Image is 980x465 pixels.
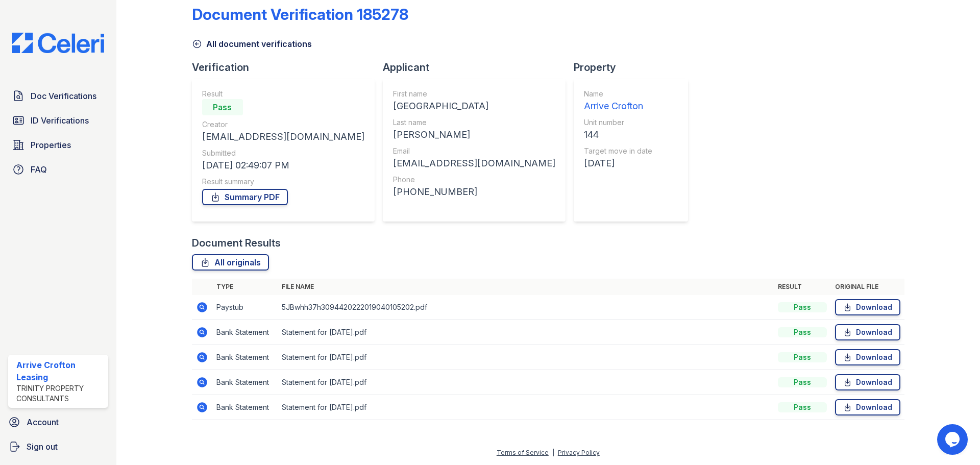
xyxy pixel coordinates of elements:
[8,86,108,106] a: Doc Verifications
[8,135,108,155] a: Properties
[584,156,652,170] div: [DATE]
[393,128,555,142] div: [PERSON_NAME]
[393,175,555,185] div: Phone
[202,158,364,173] div: [DATE] 02:49:07 PM
[778,302,827,312] div: Pass
[584,117,652,128] div: Unit number
[16,359,104,383] div: Arrive Crofton Leasing
[574,60,696,75] div: Property
[835,299,900,315] a: Download
[202,148,364,158] div: Submitted
[8,110,108,131] a: ID Verifications
[552,449,554,456] div: |
[4,436,112,457] a: Sign out
[278,279,774,295] th: File name
[212,370,278,395] td: Bank Statement
[202,177,364,187] div: Result summary
[16,383,104,404] div: Trinity Property Consultants
[778,402,827,412] div: Pass
[835,349,900,365] a: Download
[278,395,774,420] td: Statement for [DATE].pdf
[497,449,549,456] a: Terms of Service
[31,114,89,127] span: ID Verifications
[212,279,278,295] th: Type
[584,146,652,156] div: Target move in date
[393,156,555,170] div: [EMAIL_ADDRESS][DOMAIN_NAME]
[393,89,555,99] div: First name
[584,89,652,99] div: Name
[278,295,774,320] td: 5JBwhh37h3094420222019040105202.pdf
[778,377,827,387] div: Pass
[8,159,108,180] a: FAQ
[31,90,96,102] span: Doc Verifications
[393,146,555,156] div: Email
[212,345,278,370] td: Bank Statement
[192,254,269,271] a: All originals
[584,89,652,113] a: Name Arrive Crofton
[383,60,574,75] div: Applicant
[558,449,600,456] a: Privacy Policy
[393,117,555,128] div: Last name
[831,279,904,295] th: Original file
[278,370,774,395] td: Statement for [DATE].pdf
[774,279,831,295] th: Result
[202,89,364,99] div: Result
[584,99,652,113] div: Arrive Crofton
[27,416,59,428] span: Account
[835,399,900,415] a: Download
[278,320,774,345] td: Statement for [DATE].pdf
[835,374,900,390] a: Download
[202,189,288,205] a: Summary PDF
[202,99,243,115] div: Pass
[778,352,827,362] div: Pass
[202,130,364,144] div: [EMAIL_ADDRESS][DOMAIN_NAME]
[192,60,383,75] div: Verification
[212,295,278,320] td: Paystub
[584,128,652,142] div: 144
[212,395,278,420] td: Bank Statement
[31,163,47,176] span: FAQ
[212,320,278,345] td: Bank Statement
[192,5,408,23] div: Document Verification 185278
[192,38,312,50] a: All document verifications
[202,119,364,130] div: Creator
[393,99,555,113] div: [GEOGRAPHIC_DATA]
[27,440,58,453] span: Sign out
[393,185,555,199] div: [PHONE_NUMBER]
[4,412,112,432] a: Account
[778,327,827,337] div: Pass
[937,424,970,455] iframe: chat widget
[835,324,900,340] a: Download
[278,345,774,370] td: Statement for [DATE].pdf
[192,236,281,250] div: Document Results
[4,33,112,53] img: CE_Logo_Blue-a8612792a0a2168367f1c8372b55b34899dd931a85d93a1a3d3e32e68fde9ad4.png
[31,139,71,151] span: Properties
